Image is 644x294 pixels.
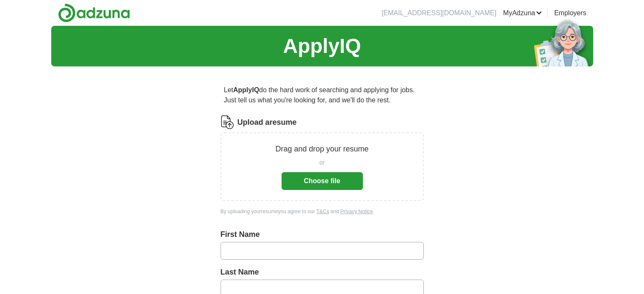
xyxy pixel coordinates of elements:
img: CV Icon [221,115,234,129]
img: Adzuna logo [58,3,130,22]
label: First Name [221,229,424,240]
strong: ApplyIQ [233,86,259,93]
div: By uploading your resume you agree to our and . [221,208,424,215]
a: MyAdzuna [503,8,542,18]
li: [EMAIL_ADDRESS][DOMAIN_NAME] [381,8,496,18]
label: Upload a resume [238,117,297,128]
p: Drag and drop your resume [275,143,368,155]
label: Last Name [221,267,424,278]
a: T&Cs [316,209,329,214]
button: Choose file [282,172,363,190]
h1: ApplyIQ [283,31,361,61]
a: Privacy Notice [340,209,373,214]
a: Employers [554,8,586,18]
p: Let do the hard work of searching and applying for jobs. Just tell us what you're looking for, an... [221,82,424,109]
span: or [319,158,324,167]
